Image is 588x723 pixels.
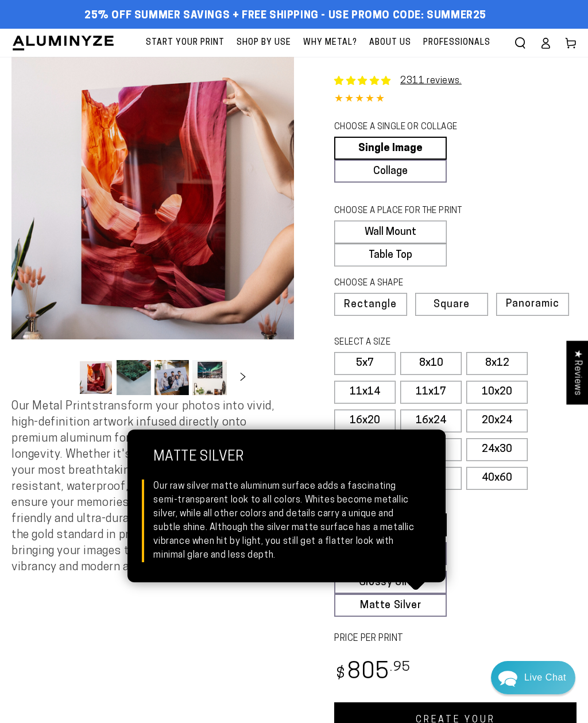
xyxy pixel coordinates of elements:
[334,221,447,243] label: Wall Mount
[230,365,256,391] button: Slide right
[334,409,396,432] label: 16x20
[423,36,490,50] span: Professionals
[336,667,346,682] span: $
[334,381,396,404] label: 11x14
[390,661,411,674] sup: .95
[466,438,528,461] label: 24x30
[140,29,230,57] a: Start Your Print
[334,352,396,375] label: 5x7
[334,160,447,183] a: Collage
[11,34,115,52] img: Aluminyze
[466,409,528,432] label: 20x24
[334,662,411,684] bdi: 805
[334,243,447,266] label: Table Top
[400,409,462,432] label: 16x24
[344,300,397,310] span: Rectangle
[303,36,357,50] span: Why Metal?
[334,91,577,108] div: 4.85 out of 5.0 stars
[297,29,363,57] a: Why Metal?
[334,74,462,88] a: 2311 reviews.
[153,450,420,480] strong: Matte Silver
[491,661,575,694] div: Chat widget toggle
[84,10,486,22] span: 25% off Summer Savings + Free Shipping - Use Promo Code: SUMMER25
[334,137,447,160] a: Single Image
[508,30,533,56] summary: Search our site
[231,29,297,57] a: Shop By Use
[400,381,462,404] label: 11x17
[369,36,411,50] span: About Us
[334,571,447,594] a: Glossy Silver
[334,121,475,134] legend: CHOOSE A SINGLE OR COLLAGE
[117,360,151,395] button: Load image 2 in gallery view
[146,36,225,50] span: Start Your Print
[363,29,417,57] a: About Us
[434,300,470,310] span: Square
[153,480,420,562] div: Our raw silver matte aluminum surface adds a fascinating semi-transparent look to all colors. Whi...
[466,352,528,375] label: 8x12
[524,661,566,694] div: Contact Us Directly
[334,337,475,349] legend: SELECT A SIZE
[334,277,475,290] legend: CHOOSE A SHAPE
[334,594,447,617] a: Matte Silver
[466,467,528,490] label: 40x60
[466,381,528,404] label: 10x20
[334,632,577,645] label: PRICE PER PRINT
[237,36,291,50] span: Shop By Use
[400,352,462,375] label: 8x10
[11,401,292,573] span: Our Metal Prints transform your photos into vivid, high-definition artwork infused directly onto ...
[154,360,189,395] button: Load image 3 in gallery view
[50,365,75,391] button: Slide left
[192,360,227,395] button: Load image 4 in gallery view
[417,29,496,57] a: Professionals
[400,76,462,86] a: 2311 reviews.
[11,57,294,399] media-gallery: Gallery Viewer
[79,360,113,395] button: Load image 1 in gallery view
[334,205,475,218] legend: CHOOSE A PLACE FOR THE PRINT
[506,299,559,310] span: Panoramic
[566,341,588,404] div: Click to open Judge.me floating reviews tab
